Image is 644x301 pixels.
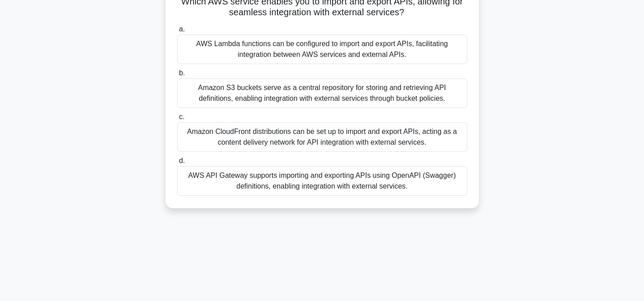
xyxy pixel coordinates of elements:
div: AWS API Gateway supports importing and exporting APIs using OpenAPI (Swagger) definitions, enabli... [177,166,467,196]
span: c. [179,113,184,120]
span: b. [179,69,185,77]
span: d. [179,157,185,164]
span: a. [179,25,185,33]
div: AWS Lambda functions can be configured to import and export APIs, facilitating integration betwee... [177,34,467,64]
div: Amazon S3 buckets serve as a central repository for storing and retrieving API definitions, enabl... [177,78,467,108]
div: Amazon CloudFront distributions can be set up to import and export APIs, acting as a content deli... [177,122,467,152]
